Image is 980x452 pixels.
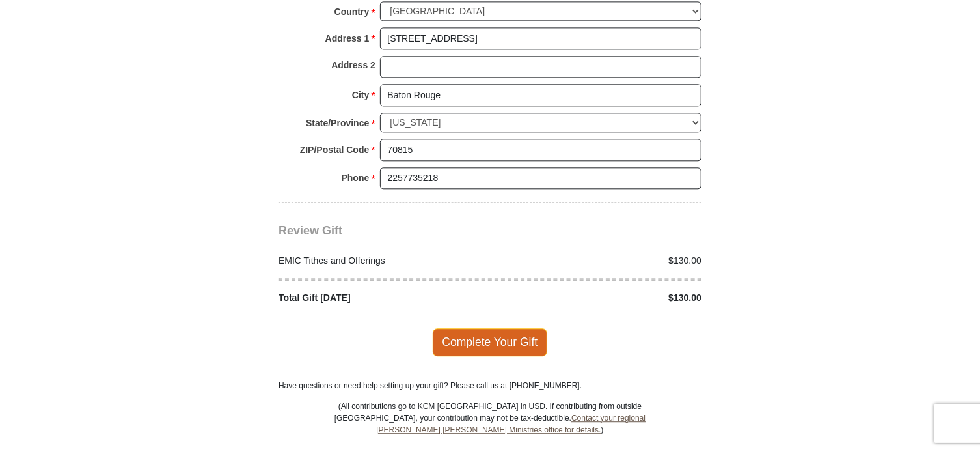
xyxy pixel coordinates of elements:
strong: Country [334,3,370,21]
strong: Address 2 [331,56,375,74]
a: Contact your regional [PERSON_NAME] [PERSON_NAME] Ministries office for details. [376,414,646,434]
div: $130.00 [490,291,709,305]
strong: Address 1 [325,29,370,48]
div: EMIC Tithes and Offerings [272,254,491,268]
div: $130.00 [490,254,709,268]
div: Total Gift [DATE] [272,291,491,305]
strong: City [352,86,369,104]
strong: Phone [342,169,370,187]
p: Have questions or need help setting up your gift? Please call us at [PHONE_NUMBER]. [279,380,701,391]
strong: ZIP/Postal Code [300,141,370,159]
span: Complete Your Gift [433,328,548,356]
span: Review Gift [279,224,342,237]
strong: State/Province [306,114,369,132]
